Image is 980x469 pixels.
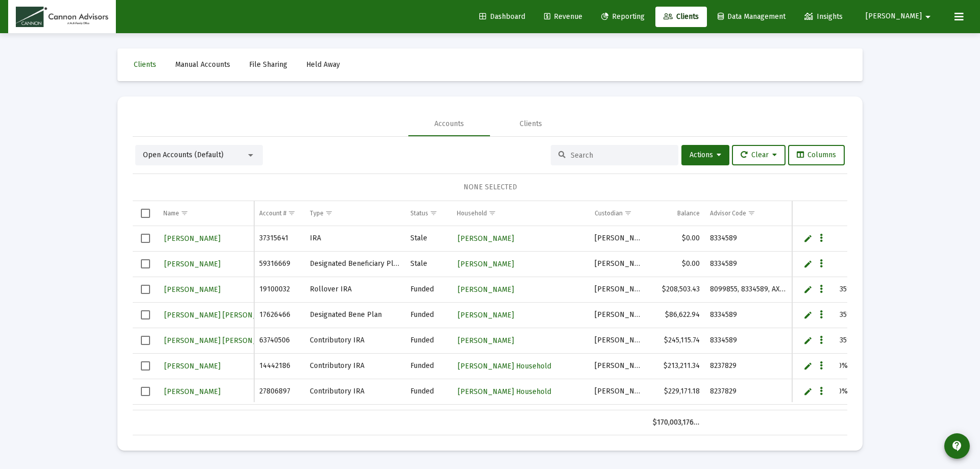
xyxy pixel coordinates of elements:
[254,226,304,252] td: 37315641
[141,285,150,294] div: Select row
[648,379,705,404] td: $229,171.18
[164,387,220,396] span: [PERSON_NAME]
[653,417,700,428] div: $170,003,176.03
[590,328,648,353] td: [PERSON_NAME]
[866,12,922,21] span: [PERSON_NAME]
[305,277,405,302] td: Rollover IRA
[796,7,851,27] a: Insights
[797,151,836,159] span: Columns
[410,310,447,320] div: Funded
[664,12,699,21] span: Clients
[405,201,452,226] td: Column Status
[590,251,648,277] td: [PERSON_NAME]
[710,209,746,217] div: Advisor Code
[254,328,304,353] td: 63740506
[163,231,222,246] a: [PERSON_NAME]
[804,12,843,21] span: Insights
[143,151,224,159] span: Open Accounts (Default)
[163,282,222,297] a: [PERSON_NAME]
[141,310,150,319] div: Select row
[305,201,405,226] td: Column Type
[16,7,108,27] img: Dashboard
[410,335,447,345] div: Funded
[748,209,755,217] span: Show filter options for column 'Advisor Code'
[457,209,487,217] div: Household
[677,209,700,217] div: Balance
[803,336,813,345] a: Edit
[254,302,304,328] td: 17626466
[163,308,280,323] a: [PERSON_NAME] [PERSON_NAME]
[141,182,839,192] div: NONE SELECTED
[452,201,590,226] td: Column Household
[254,353,304,379] td: 14442186
[164,311,279,319] span: [PERSON_NAME] [PERSON_NAME]
[410,259,447,269] div: Stale
[141,387,150,396] div: Select row
[141,209,150,218] div: Select all
[310,209,324,217] div: Type
[141,259,150,268] div: Select row
[709,7,794,27] a: Data Management
[544,12,582,21] span: Revenue
[648,404,705,430] td: $226,858.77
[571,151,671,160] input: Search
[305,302,405,328] td: Designated Bene Plan
[410,361,447,371] div: Funded
[648,328,705,353] td: $245,115.74
[457,308,515,323] a: [PERSON_NAME]
[705,201,792,226] td: Column Advisor Code
[458,336,514,345] span: [PERSON_NAME]
[479,12,525,21] span: Dashboard
[648,302,705,328] td: $86,622.94
[410,233,447,243] div: Stale
[158,201,254,226] td: Column Name
[249,60,287,69] span: File Sharing
[590,404,648,430] td: [PERSON_NAME]
[458,387,551,396] span: [PERSON_NAME] Household
[141,234,150,243] div: Select row
[595,209,623,217] div: Custodian
[259,209,286,217] div: Account #
[181,209,188,217] span: Show filter options for column 'Name'
[167,55,238,75] a: Manual Accounts
[305,353,405,379] td: Contributory IRA
[648,353,705,379] td: $213,211.34
[254,404,304,430] td: 71191140
[163,333,280,348] a: [PERSON_NAME] [PERSON_NAME]
[163,359,222,374] a: [PERSON_NAME]
[457,231,515,246] a: [PERSON_NAME]
[803,361,813,371] a: Edit
[803,387,813,396] a: Edit
[163,209,179,217] div: Name
[141,336,150,345] div: Select row
[457,384,552,399] a: [PERSON_NAME] Household
[590,379,648,404] td: [PERSON_NAME]
[133,201,847,435] div: Data grid
[305,328,405,353] td: Contributory IRA
[305,251,405,277] td: Designated Beneficiary Plan
[457,359,552,374] a: [PERSON_NAME] Household
[471,7,533,27] a: Dashboard
[410,209,428,217] div: Status
[520,119,542,129] div: Clients
[434,119,464,129] div: Accounts
[718,12,786,21] span: Data Management
[164,285,220,294] span: [PERSON_NAME]
[601,12,645,21] span: Reporting
[648,277,705,302] td: $208,503.43
[951,440,963,452] mat-icon: contact_support
[457,257,515,271] a: [PERSON_NAME]
[306,60,340,69] span: Held Away
[457,333,515,348] a: [PERSON_NAME]
[705,353,792,379] td: 8237829
[803,310,813,319] a: Edit
[705,328,792,353] td: 8334589
[705,277,792,302] td: 8099855, 8334589, AX5M
[705,404,792,430] td: 8334589
[732,145,786,165] button: Clear
[590,201,648,226] td: Column Custodian
[458,362,551,371] span: [PERSON_NAME] Household
[705,379,792,404] td: 8237829
[648,251,705,277] td: $0.00
[305,226,405,252] td: IRA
